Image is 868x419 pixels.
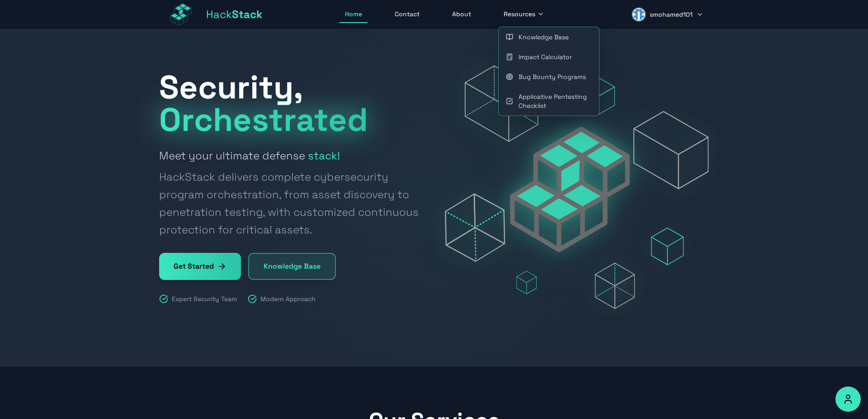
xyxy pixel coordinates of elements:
[498,6,550,23] button: Resources
[340,6,368,23] a: Home
[499,27,599,47] a: Knowledge Base
[499,67,599,87] a: Bug Bounty Programs
[389,6,425,23] a: Contact
[232,7,263,21] span: Stack
[248,294,316,303] div: Modern Approach
[308,149,340,163] strong: stack!
[159,168,423,238] span: HackStack delivers complete cybersecurity program orchestration, from asset discovery to penetrat...
[499,47,599,67] a: Impact Calculator
[835,386,861,412] button: Accessibility Options
[504,9,535,19] span: Resources
[159,71,423,136] h1: Security,
[650,10,693,19] span: smohamed101
[159,147,423,238] h2: Meet your ultimate defense
[159,294,237,303] div: Expert Security Team
[447,6,476,23] a: About
[206,7,263,22] span: Hack
[626,4,709,25] button: smohamed101
[248,253,336,280] a: Knowledge Base
[499,87,599,116] a: Applicative Pentesting Checklist
[159,253,241,280] a: Get Started
[632,7,646,22] img: smohamed101
[159,99,368,140] span: Orchestrated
